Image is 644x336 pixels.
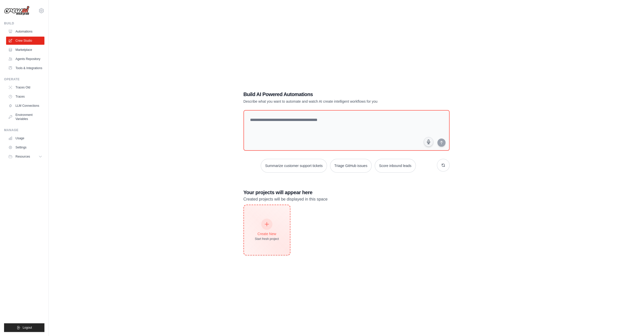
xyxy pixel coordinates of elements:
[6,83,44,91] a: Traces Old
[243,91,414,98] h1: Build AI Powered Automations
[4,77,44,81] div: Operate
[6,102,44,110] a: LLM Connections
[255,231,279,236] div: Create New
[375,159,416,173] button: Score inbound leads
[243,196,450,203] p: Created projects will be displayed in this space
[255,237,279,241] div: Start fresh project
[6,37,44,45] a: Crew Studio
[437,159,450,172] button: Get new suggestions
[243,99,414,104] p: Describe what you want to automate and watch AI create intelligent workflows for you
[261,159,327,173] button: Summarize customer support tickets
[6,143,44,151] a: Settings
[4,21,44,25] div: Build
[23,326,32,330] span: Logout
[6,93,44,101] a: Traces
[4,128,44,132] div: Manage
[6,27,44,36] a: Automations
[619,312,644,336] iframe: Chat Widget
[424,137,433,147] button: Click to speak your automation idea
[4,323,44,332] button: Logout
[330,159,372,173] button: Triage GitHub issues
[6,134,44,142] a: Usage
[6,152,44,161] button: Resources
[6,64,44,72] a: Tools & Integrations
[15,155,30,159] span: Resources
[243,189,450,196] h3: Your projects will appear here
[6,111,44,123] a: Environment Variables
[6,46,44,54] a: Marketplace
[6,55,44,63] a: Agents Repository
[4,6,29,16] img: Logo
